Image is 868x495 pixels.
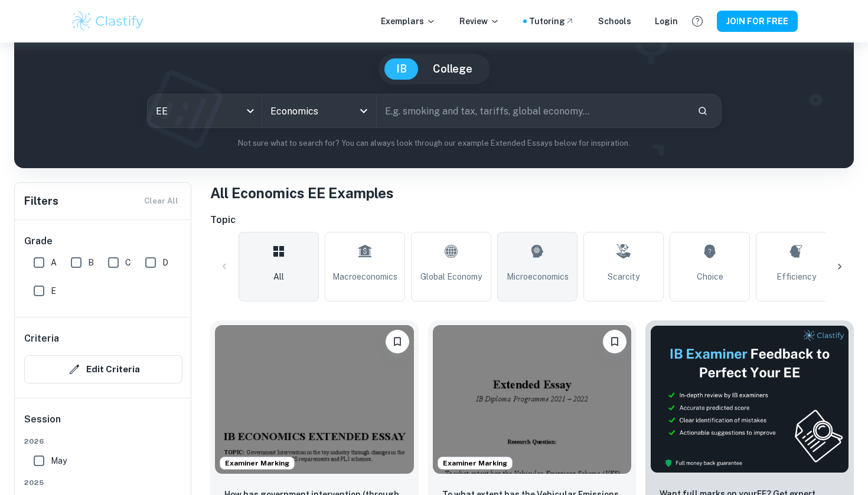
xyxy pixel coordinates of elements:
span: 2025 [24,477,182,488]
p: Exemplars [381,15,436,28]
button: Open [355,103,372,119]
button: Please log in to bookmark exemplars [603,330,626,353]
h6: Criteria [24,332,59,346]
span: Global Economy [420,270,482,283]
button: Search [693,101,713,121]
img: Clastify logo [70,9,145,33]
span: E [51,284,56,297]
span: D [162,256,168,269]
span: A [51,256,57,269]
input: E.g. smoking and tax, tariffs, global economy... [377,94,688,127]
div: EE [148,94,262,127]
span: Scarcity [608,270,639,283]
img: Thumbnail [650,325,849,473]
a: Tutoring [529,15,575,28]
span: Examiner Marking [438,458,512,468]
h6: Filters [24,193,58,209]
button: Help and Feedback [687,11,707,31]
h6: Topic [210,213,854,227]
span: 2026 [24,436,182,447]
span: B [88,256,94,269]
span: May [51,454,67,467]
button: JOIN FOR FREE [717,11,798,32]
h6: Grade [24,234,182,248]
span: Macroeconomics [332,270,397,283]
img: Economics EE example thumbnail: To what extent has the Vehicular Emissio [433,325,632,474]
p: Review [459,15,500,28]
span: Microeconomics [507,270,569,283]
p: Not sure what to search for? You can always look through our example Extended Essays below for in... [24,137,844,149]
span: Choice [697,270,723,283]
span: Examiner Marking [220,458,294,468]
a: Schools [598,15,631,28]
span: C [125,256,131,269]
h1: All Economics EE Examples [210,182,854,204]
button: Please log in to bookmark exemplars [386,330,409,353]
button: Edit Criteria [24,355,182,383]
span: All [273,270,284,283]
span: Efficiency [776,270,816,283]
a: Login [655,15,678,28]
button: College [421,58,484,80]
img: Economics EE example thumbnail: How has government intervention (through [215,325,414,474]
h6: Session [24,412,182,436]
button: IB [384,58,419,80]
